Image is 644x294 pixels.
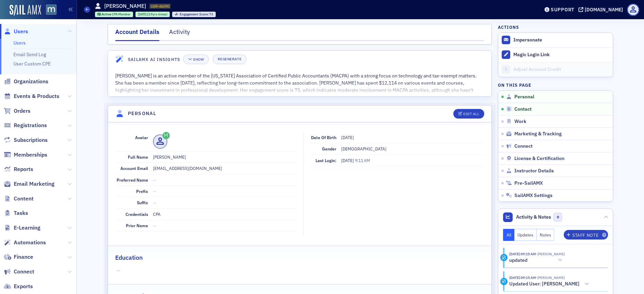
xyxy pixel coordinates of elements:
[14,122,47,129] span: Registrations
[126,223,148,228] span: Prior Name
[14,151,47,159] span: Memberships
[151,4,169,9] span: USR-46090
[463,112,479,116] div: Edit All
[500,278,508,285] div: Activity
[509,257,565,264] button: updated
[553,213,562,221] span: 0
[137,200,148,205] span: Suffix
[180,13,214,16] div: 73
[117,177,148,183] span: Preferred Name
[513,52,609,58] div: Magic Login Link
[311,135,336,140] span: Date of Birth
[498,62,613,77] a: Adjust Account Credit
[169,27,190,40] div: Activity
[516,213,551,221] span: Activity & Notes
[14,224,40,232] span: E-Learning
[104,2,146,10] h1: [PERSON_NAME]
[14,195,34,203] span: Content
[117,267,483,274] span: —
[41,4,57,16] a: View Homepage
[564,230,608,240] button: Staff Note
[503,229,515,241] button: All
[213,54,247,64] button: Regenerate
[14,78,48,85] span: Organizations
[341,135,354,140] span: [DATE]
[97,12,131,16] a: Active CPA Member
[315,158,336,163] span: Last Login:
[14,136,48,144] span: Subscriptions
[112,12,131,16] span: CPA Member
[153,151,296,162] dd: [PERSON_NAME]
[14,180,55,188] span: Email Marketing
[514,168,554,174] span: Instructor Details
[180,12,210,16] span: Engagement Score :
[10,5,41,16] img: SailAMX
[627,4,639,16] span: Profile
[14,253,33,261] span: Finance
[138,12,147,16] span: [DATE]
[500,254,508,261] div: Update
[509,281,592,288] button: Updated User: [PERSON_NAME]
[172,12,216,17] div: Engagement Score: 73
[153,177,156,183] span: —
[509,275,536,280] time: 8/20/2025 09:15 AM
[536,252,565,256] span: Justin Chase
[355,158,370,163] span: 9:11 AM
[4,180,55,188] a: Email Marketing
[153,188,156,194] span: —
[153,200,156,205] span: —
[579,7,625,12] button: [DOMAIN_NAME]
[514,143,533,149] span: Connect
[115,253,143,262] h2: Education
[509,257,527,264] h5: updated
[120,166,148,171] span: Account Email
[13,61,51,67] a: User Custom CPE
[4,28,28,35] a: Users
[551,7,574,13] div: Support
[136,188,148,194] span: Prefix
[4,283,33,290] a: Exports
[138,12,167,16] div: (19yrs 6mos)
[514,94,534,100] span: Personal
[14,239,46,246] span: Automations
[183,54,209,64] button: Show
[102,12,112,16] span: Active
[498,47,613,62] button: Magic Login Link
[14,93,59,100] span: Events & Products
[128,110,156,117] h4: Personal
[513,66,609,73] div: Adjust Account Credit
[4,209,28,217] a: Tasks
[514,180,543,186] span: Pre-SailAMX
[153,223,156,228] span: —
[514,131,562,137] span: Marketing & Tracking
[585,7,623,13] div: [DOMAIN_NAME]
[95,12,133,17] div: Active: Active: CPA Member
[4,78,48,85] a: Organizations
[453,109,484,119] button: Edit All
[14,283,33,290] span: Exports
[135,135,148,140] span: Avatar
[14,28,28,35] span: Users
[4,268,34,275] a: Connect
[4,224,40,232] a: E-Learning
[14,166,33,173] span: Reports
[572,233,598,237] div: Staff Note
[514,156,564,162] span: License & Certification
[4,195,34,203] a: Content
[322,146,336,151] span: Gender
[341,143,483,154] dd: [DEMOGRAPHIC_DATA]
[509,281,580,287] h5: Updated User: [PERSON_NAME]
[537,229,554,241] button: Notes
[4,239,46,246] a: Automations
[4,151,47,159] a: Memberships
[115,27,159,41] div: Account Details
[514,106,532,112] span: Contact
[14,107,31,115] span: Orders
[13,51,46,58] a: Email Send Log
[128,154,148,160] span: Full Name
[513,37,542,43] button: Impersonate
[514,193,552,199] span: SailAMX Settings
[14,268,34,275] span: Connect
[14,209,28,217] span: Tasks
